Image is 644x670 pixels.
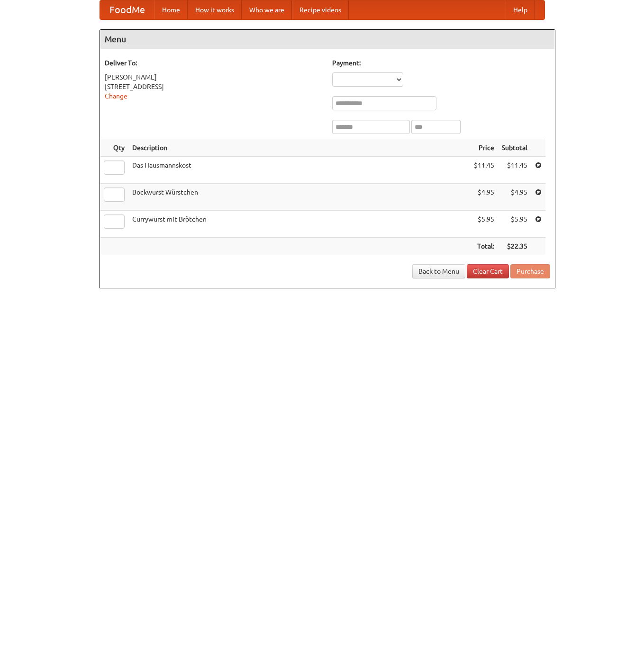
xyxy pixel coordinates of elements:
[470,238,498,255] th: Total:
[242,0,292,19] a: Who we are
[332,58,550,68] h5: Payment:
[412,264,465,278] a: Back to Menu
[128,157,470,184] td: Das Hausmannskost
[100,30,555,49] h4: Menu
[498,184,531,211] td: $4.95
[105,82,323,91] div: [STREET_ADDRESS]
[105,58,323,68] h5: Deliver To:
[470,184,498,211] td: $4.95
[470,157,498,184] td: $11.45
[105,92,127,100] a: Change
[100,139,128,157] th: Qty
[467,264,509,278] a: Clear Cart
[498,211,531,238] td: $5.95
[498,139,531,157] th: Subtotal
[498,238,531,255] th: $22.35
[510,264,550,278] button: Purchase
[470,211,498,238] td: $5.95
[498,157,531,184] td: $11.45
[154,0,188,19] a: Home
[292,0,349,19] a: Recipe videos
[105,72,323,82] div: [PERSON_NAME]
[128,184,470,211] td: Bockwurst Würstchen
[506,0,535,19] a: Help
[128,139,470,157] th: Description
[128,211,470,238] td: Currywurst mit Brötchen
[470,139,498,157] th: Price
[100,0,154,19] a: FoodMe
[188,0,242,19] a: How it works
